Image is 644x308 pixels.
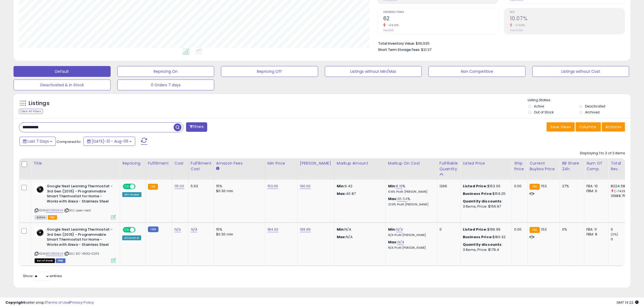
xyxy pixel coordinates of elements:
[541,227,547,232] span: 153
[512,23,525,27] small: -17.59%
[440,227,456,232] div: 0
[397,196,407,202] a: 35.54
[14,66,111,77] button: Default
[46,251,63,256] a: B0131RG6VK
[46,208,63,213] a: B0131RG6VK
[388,184,433,194] div: %
[148,160,170,166] div: Fulfillment
[463,247,508,252] div: 3 Items, Price: $179.4
[337,234,346,240] strong: Max:
[267,227,279,232] a: 184.00
[19,109,43,114] div: Clear All Filters
[47,184,113,205] b: Google Nest Learning Thermostat - 3rd Gen (2015) - Programmable Smart Thermostat for Home - Works...
[562,160,582,172] div: BB Share 24h.
[388,227,396,232] b: Min:
[514,227,523,232] div: 0.00
[48,215,57,220] span: FBA
[440,160,458,172] div: Fulfillable Quantity
[514,160,525,172] div: Ship Price
[84,137,135,146] button: [DATE]-31 - Aug-06
[35,184,116,219] div: ASIN:
[397,240,404,245] a: N/A
[611,232,618,237] small: (0%)
[463,227,487,232] b: Listed Price:
[148,184,158,190] small: FBA
[611,160,630,172] div: Total Rev.
[576,122,601,132] button: Columns
[534,110,554,114] label: Out of Stock
[216,184,261,189] div: 15%
[463,160,510,166] div: Listed Price
[510,29,523,32] small: Prev: 12.22%
[337,160,384,166] div: Markup Amount
[586,160,606,172] div: Num of Comp.
[510,15,625,23] h2: 10.07%
[300,227,311,232] a: 199.99
[174,160,186,166] div: Cost
[428,66,526,77] button: Non Competitive
[514,184,523,189] div: 0.00
[383,11,498,14] span: Ordered Items
[122,192,141,197] div: Win BuyBox
[135,184,143,189] span: OFF
[611,237,633,242] div: 0
[388,246,433,250] p: N/A Profit [PERSON_NAME]
[267,160,295,166] div: Min Price
[64,208,91,212] span: | SKU: apex-nest
[547,122,575,132] button: Save View
[337,227,382,232] p: N/A
[463,234,493,240] b: Business Price:
[216,227,261,232] div: 15%
[337,235,382,240] p: N/A
[47,227,113,248] b: Google Nest Learning Thermostat - 3rd Gen (2015) - Programmable Smart Thermostat for Home - Works...
[530,227,540,233] small: FBA
[463,242,508,247] div: :
[378,47,420,52] b: Short Term Storage Fees:
[5,300,25,305] strong: Copyright
[541,184,547,189] span: 153
[216,189,261,194] div: $0.30 min
[530,184,540,190] small: FBA
[191,160,212,172] div: Fulfillment Cost
[70,300,94,305] a: Privacy Policy
[221,66,318,77] button: Repricing Off
[388,240,398,245] b: Max:
[586,189,604,194] div: FBM: 6
[585,104,605,109] label: Deactivated
[267,184,278,189] a: 153.00
[35,258,55,263] span: All listings that are currently out of stock and unavailable for purchase on Amazon
[421,47,431,52] span: $21.37
[463,184,487,189] b: Listed Price:
[463,242,502,247] b: Quantity discounts
[585,110,600,114] label: Archived
[388,196,398,201] b: Max:
[300,160,332,166] div: [PERSON_NAME]
[580,151,625,156] div: Displaying 1 to 2 of 2 items
[532,66,629,77] button: Listings without Cost
[14,80,111,90] button: Deactivated & In Stock
[325,66,422,77] button: Listings without Min/Max
[463,199,508,204] div: :
[388,160,435,166] div: Markup on Cost
[388,190,433,194] p: 6.16% Profit [PERSON_NAME]
[378,41,415,46] b: Total Inventory Value:
[383,15,498,23] h2: 62
[216,232,261,237] div: $0.30 min
[337,184,382,189] p: 9.42
[19,137,56,146] button: Last 7 Days
[463,227,508,232] div: $199.99
[23,273,62,278] span: Show: entries
[388,203,433,207] p: 21.51% Profit [PERSON_NAME]
[117,66,214,77] button: Repricing On
[35,227,116,262] div: ASIN:
[191,227,197,232] a: N/A
[614,189,629,193] small: (-74.29%)
[586,232,604,237] div: FBM: 8
[586,184,604,189] div: FBA: 10
[611,184,633,189] div: 8224.58
[388,233,433,237] p: N/A Profit [PERSON_NAME]
[440,184,456,189] div: 1266
[300,184,311,189] a: 190.00
[174,227,181,232] a: N/A
[33,160,118,166] div: Title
